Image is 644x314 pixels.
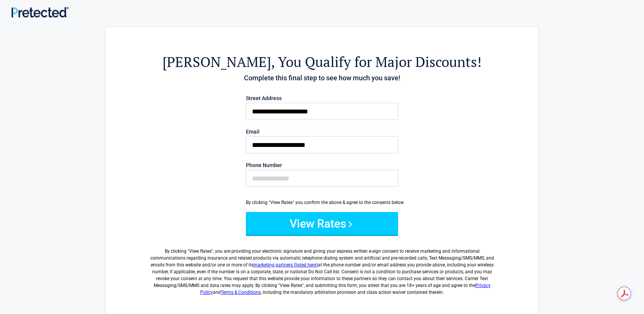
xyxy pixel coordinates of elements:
a: Terms & Conditions [221,290,261,295]
label: Email [246,129,398,134]
button: View Rates [246,212,398,235]
label: By clicking " ", you are providing your electronic signature and giving your express written e-si... [147,242,497,296]
label: Phone Number [246,163,398,168]
span: [PERSON_NAME] [163,53,271,71]
span: View Rates [189,249,212,254]
h2: , You Qualify for Major Discounts! [147,53,497,71]
h4: Complete this final step to see how much you save! [147,73,497,83]
div: By clicking "View Rates" you confirm the above & agree to the consents below [246,199,398,206]
a: marketing partners (listed here) [253,262,318,268]
img: Main Logo [11,7,69,17]
label: Street Address [246,96,398,101]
